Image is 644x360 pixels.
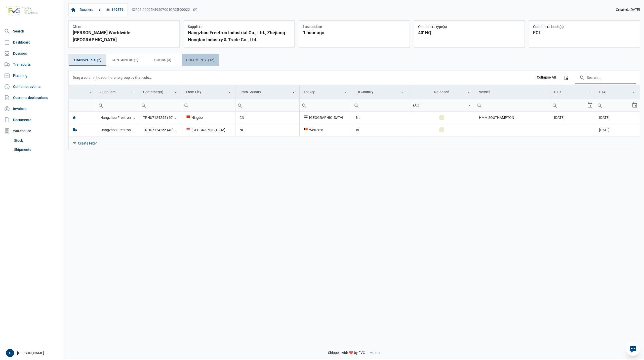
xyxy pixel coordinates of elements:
[69,99,96,111] td: Filter cell
[186,90,201,94] div: From City
[370,351,380,355] span: v1.1.34
[409,99,475,111] td: Filter cell
[2,115,62,125] a: Documents
[96,99,139,111] td: Filter cell
[328,351,365,355] span: Shipped with ❤️ by FVG
[235,99,245,111] div: Search box
[2,104,62,114] a: Invoices
[300,85,352,99] td: Column To City
[239,90,261,94] div: From Country
[475,112,550,124] td: HMM SOUTHAMPTON
[235,99,299,111] td: Filter cell
[304,115,348,120] div: [GEOGRAPHIC_DATA]
[475,99,550,111] input: Filter cell
[235,112,299,124] td: CN
[550,85,595,99] td: Column ETD
[112,57,138,63] span: Containers (1)
[96,124,139,136] td: Hangzhou Freetron Industrial Co., Ltd., Zhejiang Hongfan Industry & Trade Co., Ltd.
[186,57,215,63] span: Documents (16)
[554,90,561,94] div: ETD
[4,4,40,18] img: FVG - Global freight forwarding
[73,25,175,29] div: Client
[143,90,163,94] div: Container(s)
[467,99,473,111] div: Select
[475,99,484,111] div: Search box
[73,57,101,63] span: Transports (2)
[575,71,636,84] input: Search in the data grid
[304,90,315,94] div: To City
[352,124,409,136] td: BE
[96,112,139,124] td: Hangzhou Freetron Industrial Co., Ltd., Zhejiang Hongfan Industry & Trade Co., Ltd.
[2,82,62,92] a: Container events
[139,124,182,136] td: TRHU7124255 (40' HQ)
[69,85,96,99] td: Column
[550,99,587,111] input: Filter cell
[104,6,126,14] a: #tr 149376
[352,85,409,99] td: Column To Country
[616,8,640,12] span: Created: [DATE]
[69,70,640,150] div: Data grid with 2 rows and 11 columns
[2,37,62,47] a: Dashboard
[367,351,368,355] span: -
[69,99,96,111] input: Filter cell
[537,75,556,80] div: Collapse All
[561,73,570,82] div: Column Chooser
[186,127,231,132] div: [GEOGRAPHIC_DATA]
[182,99,235,111] td: Filter cell
[73,29,175,43] div: [PERSON_NAME] Worldwide [GEOGRAPHIC_DATA]
[595,85,640,99] td: Column ETA
[418,25,521,29] div: Containers type(s)
[599,116,610,120] span: [DATE]
[533,25,636,29] div: Containers loads(s)
[139,99,182,111] td: Filter cell
[139,85,182,99] td: Column Container(s)
[352,112,409,124] td: NL
[235,85,299,99] td: Column From Country
[409,85,475,99] td: Column Released
[12,145,62,154] a: Shipments
[632,99,638,111] div: Select
[96,99,139,111] input: Filter cell
[78,141,97,146] div: Create Filter
[595,99,632,111] input: Filter cell
[401,90,405,94] span: Show filter options for column 'To Country'
[186,115,231,120] div: Ningbo
[475,99,550,111] td: Filter cell
[78,6,95,14] a: Dossiers
[292,90,295,94] span: Show filter options for column 'From Country'
[352,99,361,111] div: Search box
[131,90,135,94] span: Show filter options for column 'Suppliers'
[554,116,565,120] span: [DATE]
[6,349,61,357] div: [PERSON_NAME]
[418,29,521,36] div: 40' HQ
[174,90,178,94] span: Show filter options for column 'Container(s)'
[139,99,182,111] input: Filter cell
[356,90,373,94] div: To Country
[96,85,139,99] td: Column Suppliers
[2,70,62,81] a: Planning
[188,25,291,29] div: Suppliers
[303,29,406,36] div: 1 hour ago
[344,90,348,94] span: Show filter options for column 'To City'
[599,90,606,94] div: ETA
[73,74,153,82] div: Drag a column header here to group by that column
[73,70,636,85] div: Data grid toolbar
[88,90,92,94] span: Show filter options for column ''
[303,25,406,29] div: Last update
[479,90,490,94] div: Vessel
[409,99,467,111] input: Filter cell
[475,85,550,99] td: Column Vessel
[550,99,595,111] td: Filter cell
[2,48,62,58] a: Dossiers
[595,99,604,111] div: Search box
[100,90,115,94] div: Suppliers
[227,90,231,94] span: Show filter options for column 'From City'
[599,128,610,132] span: [DATE]
[632,90,636,94] span: Show filter options for column 'ETA'
[182,99,235,111] input: Filter cell
[96,99,105,111] div: Search box
[587,90,591,94] span: Show filter options for column 'ETD'
[587,99,593,111] div: Select
[550,99,559,111] div: Search box
[352,99,409,111] td: Filter cell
